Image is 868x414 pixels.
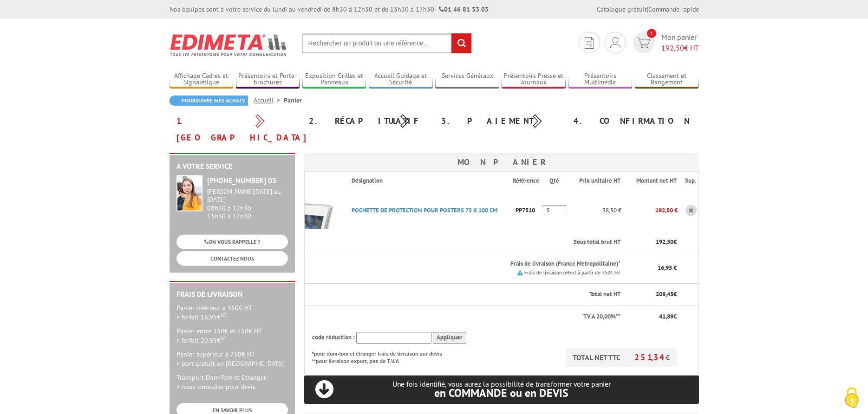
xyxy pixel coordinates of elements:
[629,238,677,247] p: €
[176,326,288,345] p: Panier entre 350€ et 750€ HT
[344,172,513,190] th: Désignation
[647,29,656,38] span: 1
[661,32,699,53] span: Mon panier
[176,336,227,344] span: > forfait 20.95€
[629,312,677,321] p: €
[678,172,698,190] th: Sup.
[629,290,677,299] p: €
[659,312,673,320] span: 41,89
[176,303,288,322] p: Panier inférieur à 350€ HT
[352,260,620,268] p: Frais de livraison (France Metropolitaine)*
[597,5,699,14] div: |
[661,43,684,52] span: 192,50
[568,72,633,87] a: Présentoirs Multimédia
[434,113,567,129] div: 3. Paiement
[610,37,620,48] img: devis rapide
[176,162,288,171] h2: A votre service
[661,43,699,53] span: € HT
[635,72,699,87] a: Classement et Rangement
[840,386,863,409] img: Cookies (fenêtre modale)
[207,176,276,185] strong: [PHONE_NUMBER] 03
[631,32,699,53] a: devis rapide 1 Mon panier 192,50€ HT
[585,37,594,49] img: devis rapide
[170,72,234,87] a: Affichage Cadres et Signalétique
[302,113,434,129] div: 2. Récapitulatif
[170,96,248,106] a: Poursuivre mes achats
[176,359,284,368] span: > port gratuit en [GEOGRAPHIC_DATA]
[658,264,677,272] span: 16,95 €
[568,202,621,218] p: 38,50 €
[176,373,288,391] p: Transport Dom-Tom et Etranger
[207,188,288,220] div: 08h30 à 12h30 13h30 à 17h30
[207,188,288,204] div: [PERSON_NAME][DATE] au [DATE]
[566,348,677,367] p: TOTAL NET TTC €
[284,96,302,105] li: Panier
[435,72,499,87] a: Services Généraux
[176,382,255,391] span: > nous consulter pour devis
[567,113,699,129] div: 4. Confirmation
[170,113,302,146] div: 1. [GEOGRAPHIC_DATA]
[629,177,677,185] p: Montant net HT
[597,5,647,13] a: Catalogue gratuit
[542,172,568,190] th: Qté
[312,312,620,321] p: T.V.A 20,00%**
[236,72,300,87] a: Présentoirs et Porte-brochures
[513,202,542,218] p: PP7510
[176,350,288,368] p: Panier supérieur à 750€ HT
[312,290,620,299] p: Total net HT
[835,382,868,414] button: Cookies (fenêtre modale)
[433,332,466,344] input: Appliquer
[621,202,678,218] p: 192,50 €
[352,206,497,214] a: POCHETTE DE PROTECTION POUR POSTERS 75 X 100 CM
[254,96,284,104] a: Accueil
[221,312,227,318] sup: HT
[302,33,472,53] input: Rechercher un produit ou une référence...
[302,72,366,87] a: Exposition Grilles et Panneaux
[305,192,342,229] img: POCHETTE DE PROTECTION POUR POSTERS 75 X 100 CM
[176,313,227,321] span: > forfait 16.95€
[656,290,673,298] span: 209,45
[176,235,288,249] a: ON VOUS RAPPELLE ?
[369,72,433,87] a: Accueil Guidage et Sécurité
[576,177,620,185] p: Prix unitaire HT
[656,238,673,246] span: 192,50
[176,175,202,211] img: widget-service.jpg
[312,348,451,365] p: *pour dom-tom et étranger frais de livraison sur devis **pour livraison export, pas de T.V.A
[502,72,566,87] a: Présentoirs Presse et Journaux
[434,386,568,400] span: en COMMANDE ou en DEVIS
[344,231,621,253] th: Sous total brut HT
[517,270,523,275] img: picto.png
[304,153,699,172] h3: Mon panier
[221,335,227,341] sup: HT
[634,352,666,363] span: 251,34
[170,28,288,62] img: Edimeta
[170,5,489,14] div: Nos équipes sont à votre service du lundi au vendredi de 8h30 à 12h30 et de 13h30 à 17h30
[176,290,288,299] h2: Frais de Livraison
[513,177,541,185] p: Référence
[648,5,699,13] a: Commande rapide
[176,251,288,266] a: CONTACTEZ-NOUS
[439,5,489,13] strong: 01 46 81 33 03
[451,33,471,53] input: rechercher
[637,38,650,48] img: devis rapide
[312,333,355,341] span: code réduction :
[524,269,620,276] small: Frais de livraison offert à partir de 750€ HT
[304,380,699,399] p: Une fois identifié, vous aurez la possibilité de transformer votre panier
